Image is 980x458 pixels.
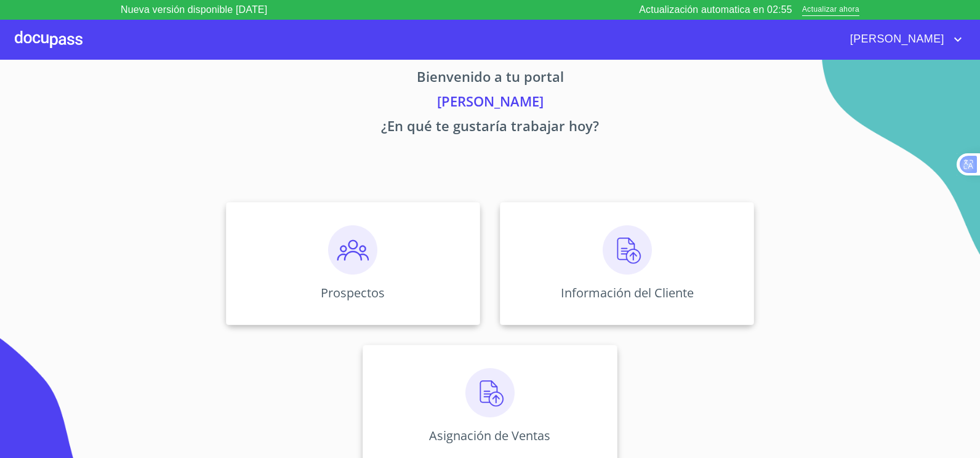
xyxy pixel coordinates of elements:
button: account of current user [841,30,965,49]
span: [PERSON_NAME] [841,30,950,49]
p: Asignación de Ventas [429,427,550,444]
span: Actualizar ahora [802,4,859,17]
img: carga.png [465,368,515,417]
p: Bienvenido a tu portal [111,66,869,91]
img: carga.png [603,225,652,275]
p: Información del Cliente [561,284,694,301]
p: Actualización automatica en 02:55 [639,2,792,17]
img: prospectos.png [328,225,377,275]
p: Prospectos [321,284,385,301]
p: [PERSON_NAME] [111,91,869,116]
p: Nueva versión disponible [DATE] [121,2,267,17]
p: ¿En qué te gustaría trabajar hoy? [111,116,869,140]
